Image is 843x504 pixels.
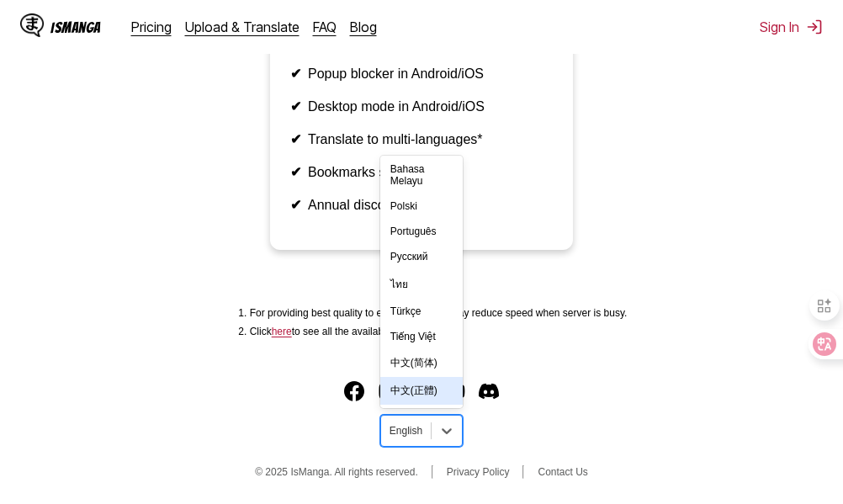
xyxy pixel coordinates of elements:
[290,197,553,213] li: Annual discount
[479,381,499,401] img: IsManga Discord
[380,349,463,377] div: 中文(简体)
[20,13,131,40] a: IsManga LogoIsManga
[344,381,364,401] a: Facebook
[20,13,44,37] img: IsManga Logo
[290,165,301,179] b: ✔
[290,132,301,146] b: ✔
[806,19,823,35] img: Sign out
[131,19,172,35] a: Pricing
[313,19,337,35] a: FAQ
[290,66,553,82] li: Popup blocker in Android/iOS
[290,198,301,212] b: ✔
[447,466,510,478] a: Privacy Policy
[378,381,398,401] img: IsManga Instagram
[250,326,628,337] li: Click to see all the available languages
[290,164,553,180] li: Bookmarks syncing
[290,66,301,81] b: ✔
[380,194,463,219] div: Polski
[380,219,463,244] div: Português
[344,381,364,401] img: IsManga Facebook
[378,381,398,401] a: Instagram
[255,466,418,478] span: © 2025 IsManga. All rights reserved.
[290,98,553,114] li: Desktop mode in Android/iOS
[380,299,463,324] div: Türkçe
[350,19,377,35] a: Blog
[380,157,463,194] div: Bahasa Melayu
[479,381,499,401] a: Discord
[760,19,823,35] button: Sign In
[290,99,301,114] b: ✔
[290,131,553,147] li: Translate to multi-languages*
[380,377,463,405] div: 中文(正體)
[390,425,392,437] input: Select language
[380,244,463,269] div: Русский
[380,269,463,299] div: ไทย
[380,324,463,349] div: Tiếng Việt
[272,326,292,337] a: Available languages
[50,19,101,35] div: IsManga
[538,466,587,478] a: Contact Us
[185,19,300,35] a: Upload & Translate
[250,307,628,319] li: For providing best quality to every users, we may reduce speed when server is busy.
